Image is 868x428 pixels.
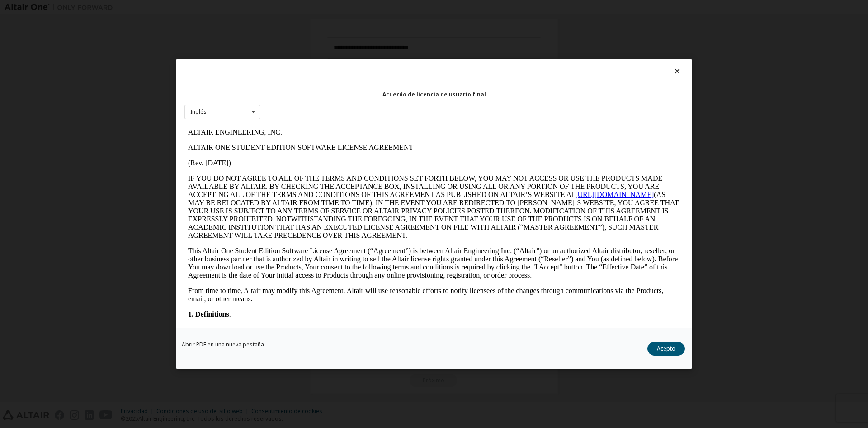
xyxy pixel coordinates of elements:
[4,34,495,43] p: (Rev. [DATE])
[182,341,264,348] font: Abrir PDF en una nueva pestaña
[4,122,495,155] p: This Altair One Student Edition Software License Agreement (“Agreement”) is between Altair Engine...
[182,342,264,347] a: Abrir PDF en una nueva pestaña
[4,50,495,115] p: IF YOU DO NOT AGREE TO ALL OF THE TERMS AND CONDITIONS SET FORTH BELOW, YOU MAY NOT ACCESS OR USE...
[382,91,486,98] font: Acuerdo de licencia de usuario final
[4,4,495,12] p: ALTAIR ENGINEERING, INC.
[391,66,469,74] a: [URL][DOMAIN_NAME]
[4,186,495,194] p: .
[4,19,495,27] p: ALTAIR ONE STUDENT EDITION SOFTWARE LICENSE AGREEMENT
[190,108,207,115] font: Inglés
[11,186,45,193] strong: Definitions
[657,345,675,352] font: Acepto
[4,186,9,193] strong: 1.
[4,162,495,178] p: From time to time, Altair may modify this Agreement. Altair will use reasonable efforts to notify...
[647,342,685,356] button: Acepto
